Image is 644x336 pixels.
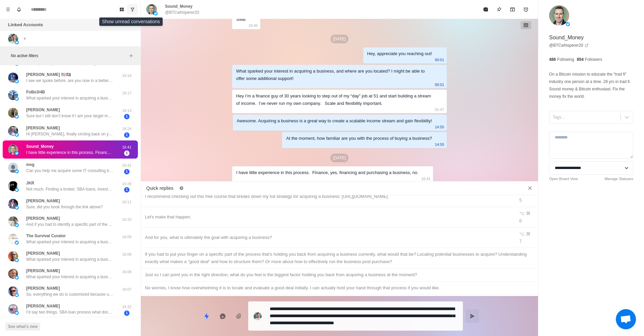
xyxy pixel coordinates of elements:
[15,151,19,155] img: picture
[466,309,479,323] button: Send message
[26,285,60,291] p: [PERSON_NAME]
[249,22,258,29] p: 18:45
[124,310,129,316] span: 1
[8,108,18,118] img: picture
[15,276,19,280] img: picture
[26,150,113,156] p: I have little experience in this process. Finance, yes, financing and purchasing a business, no.
[26,256,113,262] p: What sparked your interest in acquiring a business, and where are you located? I might be able to...
[8,73,18,83] img: picture
[8,251,18,261] img: picture
[26,168,113,174] p: Can you help me acquire some IT consulting business with good cash flow
[200,309,213,323] button: Quick replies
[236,16,246,23] div: SMB
[8,216,18,226] img: picture
[26,95,113,101] p: What sparked your interest in acquiring a business, and where are you located? I might be able to...
[26,107,60,113] p: [PERSON_NAME]
[15,133,19,137] img: picture
[435,123,444,131] p: 14:55
[145,271,534,279] div: Just so I can point you in the right direction, what do you feel is the biggest factor holding yo...
[26,131,113,137] p: Hi [PERSON_NAME], finally circling back on your question. Biggest thing I’d say is buying a busin...
[118,126,135,132] p: 18:24
[15,293,19,297] img: picture
[127,4,138,15] button: Show unread conversations
[525,183,535,194] button: Close quick replies
[26,198,60,204] p: [PERSON_NAME]
[8,199,18,209] img: picture
[232,309,246,323] button: Add media
[165,9,199,15] p: @BTCwhisperer20
[145,284,534,292] div: No worries, I know how overwhelming it is to locate and evaluate a good deal initially. I can act...
[26,239,113,245] p: What sparked your interest in acquiring a business, and where are you located? I might be able to...
[124,169,129,174] span: 1
[145,213,511,221] div: Let's make that happen.
[506,3,519,16] button: Archive
[8,304,18,314] img: picture
[15,79,19,83] img: picture
[118,304,135,310] p: 15:32
[421,175,431,182] p: 16:41
[26,221,113,227] p: And if you had to identify a specific part of the business acquisition process where you currentl...
[492,3,506,16] button: Pin
[8,126,18,136] img: picture
[165,3,193,9] p: Sound_Money
[8,286,18,296] img: picture
[118,217,135,222] p: 16:10
[435,141,444,148] p: 14:55
[13,4,24,15] button: Notifications
[216,309,229,323] button: Reply with AI
[26,309,113,315] p: I’d say two things. SBA loan process what documents I need to gather, requirements, LLC / busines...
[26,162,35,168] p: mvg
[15,311,19,315] img: picture
[145,234,511,241] div: And for you, what is ultimately the goal with acquiring a business?
[8,90,18,100] img: picture
[145,251,534,265] div: If you had to put your finger on a specific part of the process that’s holding you back from acqu...
[26,233,66,239] p: The Survival Curator
[577,56,584,62] p: 854
[15,40,19,44] img: picture
[26,72,71,78] p: [PERSON_NAME] 🇺🇸🏴‍☠️
[8,144,18,155] img: picture
[3,4,13,15] button: Menu
[519,210,534,224] div: ⌥ ⌘ 6
[5,323,40,331] button: See what's new
[118,287,135,292] p: 16:07
[118,199,135,205] p: 16:11
[236,68,432,82] div: What sparked your interest in acquiring a business, and where are you located? I might be able to...
[519,3,533,16] button: Add reminder
[26,186,113,192] p: Not much. Finding a broker, SBA loans, investors. [PERSON_NAME] recommended [PERSON_NAME]’s work.
[330,35,348,43] p: [DATE]
[8,22,43,28] p: Linked Accounts
[26,291,113,297] p: So, everything we do is customized because ultimately everyone is in different situations and is ...
[566,22,570,26] img: picture
[549,176,578,182] a: Open Board View
[26,250,60,256] p: [PERSON_NAME]
[26,303,60,309] p: [PERSON_NAME]
[616,309,636,329] div: Open chat
[15,188,19,192] img: picture
[237,117,432,125] div: Awesome. Acquiring a business is a great way to create a scalable income stream and gain flexibil...
[124,132,129,138] span: 1
[8,163,18,173] img: picture
[330,154,348,162] p: [DATE]
[118,234,135,240] p: 16:09
[26,180,34,186] p: JKR
[118,108,135,114] p: 19:13
[26,143,54,150] p: Sound_Money
[557,56,574,62] p: Following
[8,269,18,279] img: picture
[124,187,129,193] span: 1
[11,53,127,59] p: No active filters
[236,92,432,107] div: Hey I’m a finance guy of 30 years looking to step out of my “day” job at 51 and start building a ...
[479,3,492,16] button: Mark as read
[26,274,113,280] p: What sparked your interest in acquiring a business, and where are you located? I might be able to...
[549,5,569,26] img: picture
[26,113,113,119] p: Sure but I still don’t know if I am your target market… I am looking for someone to help me find ...
[236,169,418,176] div: I have little experience in this process. Finance, yes, financing and purchasing a business, no.
[118,73,135,79] p: 19:18
[118,163,135,168] p: 16:41
[549,34,584,42] p: Sound_Money
[254,312,262,320] img: picture
[15,169,19,173] img: picture
[26,204,103,210] p: Sure, did you book through the link above?
[26,89,45,95] p: FoBo3/4B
